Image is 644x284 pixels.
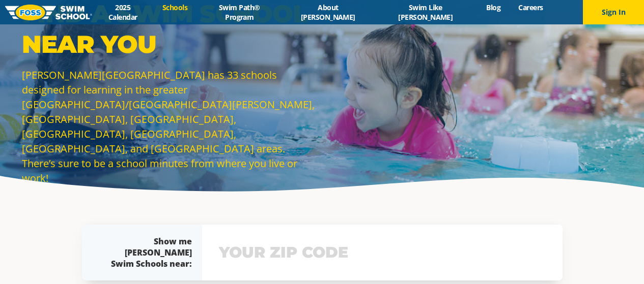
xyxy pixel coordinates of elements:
a: Swim Like [PERSON_NAME] [374,3,478,22]
a: Blog [478,3,510,12]
a: 2025 Calendar [92,3,154,22]
a: Careers [510,3,552,12]
div: Show me [PERSON_NAME] Swim Schools near: [102,236,192,269]
a: About [PERSON_NAME] [283,3,374,22]
a: Schools [154,3,197,12]
p: [PERSON_NAME][GEOGRAPHIC_DATA] has 33 schools designed for learning in the greater [GEOGRAPHIC_DA... [22,68,317,185]
img: FOSS Swim School Logo [5,5,92,20]
a: Swim Path® Program [197,3,283,22]
input: YOUR ZIP CODE [216,238,548,267]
